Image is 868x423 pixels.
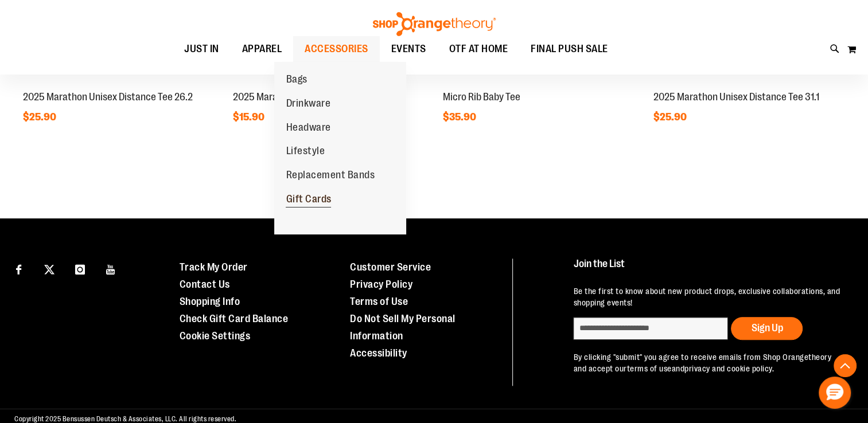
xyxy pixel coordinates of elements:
[350,279,412,290] a: Privacy Policy
[684,364,774,373] a: privacy and cookie policy.
[573,351,845,374] p: By clicking "submit" you agree to receive emails from Shop Orangetheory and accept our and
[653,91,819,103] a: 2025 Marathon Unisex Distance Tee 31.1
[101,258,121,279] a: Visit our Youtube page
[371,12,497,36] img: Shop Orangetheory
[286,145,325,159] span: Lifestyle
[180,261,248,273] a: Track My Order
[180,279,230,290] a: Contact Us
[231,36,294,62] a: APPAREL
[40,258,60,279] a: Visit our X page
[23,79,215,88] a: 2025 Marathon Unisex Distance Tee 26.2BEST SELLER
[184,36,219,62] span: JUST IN
[23,111,58,123] span: $25.90
[350,261,431,273] a: Customer Service
[653,79,844,88] a: 2025 Marathon Unisex Distance Tee 31.1BEST SELLER
[573,285,845,308] p: Be the first to know about new product drops, exclusive collaborations, and shopping events!
[350,347,407,359] a: Accessibility
[180,330,251,342] a: Cookie Settings
[391,36,426,62] span: EVENTS
[274,116,342,140] a: Headware
[173,36,231,62] a: JUST IN
[14,415,236,423] span: Copyright 2025 Bensussen Deutsch & Associates, LLC. All rights reserved.
[443,91,520,103] a: Micro Rib Baby Tee
[233,91,353,103] a: 2025 Marathon Sports Towel
[44,264,55,275] img: Twitter
[274,62,406,234] ul: ACCESSORIES
[286,193,331,207] span: Gift Cards
[70,258,90,279] a: Visit our Instagram page
[380,36,438,62] a: EVENTS
[653,111,688,123] span: $25.90
[286,122,330,136] span: Headware
[293,36,380,62] a: ACCESSORIES
[233,111,266,123] span: $15.90
[9,258,29,279] a: Visit our Facebook page
[443,79,635,88] a: Micro Rib Baby TeeBEST SELLER
[242,36,282,62] span: APPAREL
[286,73,307,88] span: Bags
[449,36,508,62] span: OTF AT HOME
[350,296,408,307] a: Terms of Use
[274,139,336,163] a: Lifestyle
[834,354,857,377] button: Back To Top
[305,36,368,62] span: ACCESSORIES
[531,36,608,62] span: FINAL PUSH SALE
[274,187,342,211] a: Gift Cards
[626,364,671,373] a: terms of use
[274,163,386,187] a: Replacement Bands
[274,92,342,116] a: Drinkware
[180,313,289,324] a: Check Gift Card Balance
[573,317,728,340] input: enter email
[443,111,478,123] span: $35.90
[274,68,318,92] a: Bags
[233,79,425,88] a: 2025 Marathon Sports TowelBEST SELLER
[286,169,375,183] span: Replacement Bands
[519,36,620,62] a: FINAL PUSH SALE
[731,317,803,340] button: Sign Up
[350,313,456,342] a: Do Not Sell My Personal Information
[286,97,330,112] span: Drinkware
[23,91,193,103] a: 2025 Marathon Unisex Distance Tee 26.2
[438,36,520,62] a: OTF AT HOME
[751,322,783,334] span: Sign Up
[180,296,240,307] a: Shopping Info
[819,377,851,409] button: Hello, have a question? Let’s chat.
[573,258,845,280] h4: Join the List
